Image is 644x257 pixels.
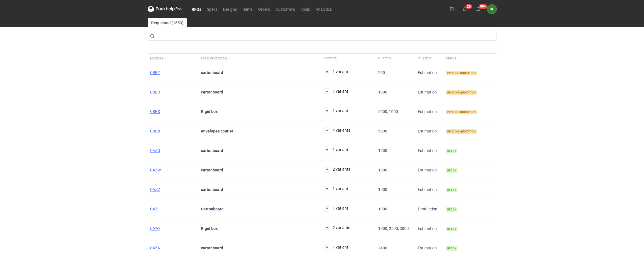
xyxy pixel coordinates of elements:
div: Estimation [416,219,444,238]
button: 1 variant [324,108,348,114]
strong: Rigid box [201,109,218,114]
a: CBBK [150,109,160,114]
a: Orders [255,6,273,12]
a: CAZW [150,168,161,172]
a: CBBB [150,129,160,133]
a: CBBJ [150,90,160,94]
span: Ready [446,188,457,192]
div: Olga Łopatowicz [487,5,497,14]
a: Items [240,6,255,12]
button: OŁ [487,5,497,14]
strong: cartonboard [201,187,223,192]
div: Estimation [416,121,444,141]
button: 1 variant [324,147,348,153]
strong: cartonboard [201,70,223,75]
button: 1 variant [324,244,348,251]
strong: envelopes courier [201,129,233,133]
div: Production [416,199,444,219]
button: Quote ID [148,54,199,63]
span: Status [446,56,456,60]
span: Ready [446,207,457,212]
strong: cartonboard [201,168,223,172]
span: Ready [446,246,457,251]
span: 200 [378,70,385,75]
button: 99+ [474,5,483,14]
svg: Packhelp Pro [148,6,182,12]
div: Estimation [416,63,444,82]
span: Pending quotation [446,110,477,114]
span: Variants [324,56,337,60]
strong: cartonboard [201,246,223,250]
span: Product category [201,56,227,60]
span: 5000, 1000 [378,109,398,114]
strong: cartonboard [201,90,223,94]
span: Ready [446,168,457,173]
a: Analytics [313,6,335,12]
span: Ready [446,149,457,153]
a: CAZO [150,148,160,153]
strong: cartonboard [201,148,223,153]
a: CAZA [150,246,160,250]
span: Ready [446,227,457,231]
button: 2 variants [324,225,350,231]
span: 1000 [378,90,387,94]
span: Quote ID [150,56,163,60]
div: Estimation [416,180,444,199]
div: Estimation [416,141,444,160]
span: 2400 [378,246,387,250]
button: 1 variant [324,88,348,95]
span: Pending quotation [446,129,477,134]
a: CAZV [150,187,160,192]
button: Status [444,54,495,63]
div: Estimation [416,82,444,102]
div: Estimation [416,160,444,180]
span: 1000 [378,148,387,153]
button: 1 variant [324,186,348,192]
span: 1000 [378,168,387,172]
button: 1 variant [324,69,348,75]
span: Pending quotation [446,90,477,95]
span: RFQ type [418,56,431,60]
a: CAYO [150,226,160,231]
button: 26 [461,5,470,14]
div: Estimation [416,102,444,121]
span: Pending quotation [446,71,477,75]
span: 1000 [378,207,387,211]
a: RFQs [189,6,204,12]
a: Tools [298,6,313,12]
button: 2 variants [324,166,350,173]
button: Product category [199,54,321,63]
a: Specs [204,6,220,12]
a: CBBT [150,70,160,75]
span: 1500, 2500, 3000 [378,226,409,231]
strong: Rigid box [201,226,218,231]
span: 1000 [378,187,387,192]
button: 4 variants [324,127,350,134]
a: CAZI [150,207,159,211]
button: 1 variant [324,205,348,212]
a: Customers [273,6,298,12]
span: 5000 [378,129,387,133]
a: Requested (1553) [148,18,187,27]
span: Quantity [378,56,391,60]
strong: Cartonboard [201,207,224,211]
a: Designs [220,6,240,12]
